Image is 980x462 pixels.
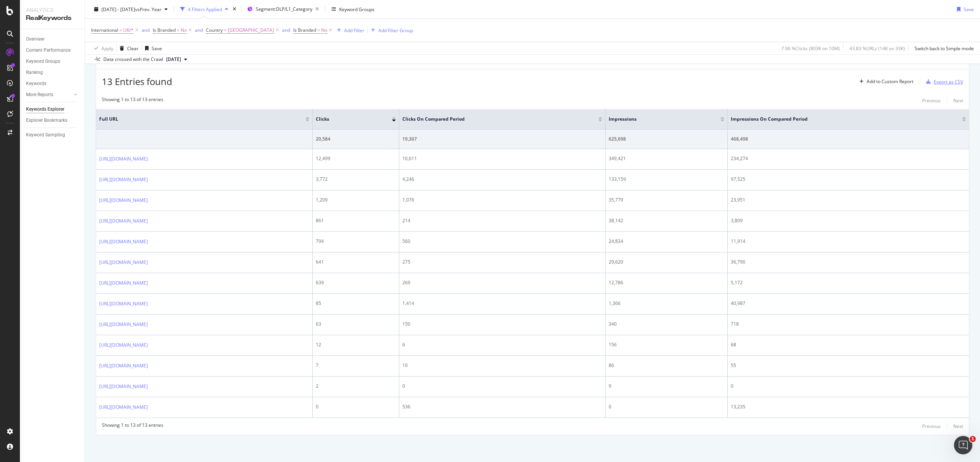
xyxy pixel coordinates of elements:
[101,45,113,51] div: Apply
[402,116,587,123] span: Clicks On Compared Period
[867,79,913,84] div: Add to Custom Report
[609,321,724,328] div: 340
[26,116,67,125] div: Explorer Bookmarks
[152,45,162,51] div: Save
[99,217,148,225] a: [URL][DOMAIN_NAME]
[402,383,602,390] div: 0
[922,96,941,105] button: Previous
[316,259,396,265] div: 641
[731,155,966,162] div: 234,274
[402,155,602,162] div: 10,611
[142,26,150,34] button: and
[153,27,176,33] span: Is Branded
[609,155,724,162] div: 349,421
[609,197,724,203] div: 35,779
[163,55,190,64] button: [DATE]
[970,436,976,442] span: 1
[99,341,148,349] a: [URL][DOMAIN_NAME]
[402,321,602,328] div: 150
[731,279,966,286] div: 5,172
[91,42,113,54] button: Apply
[609,341,724,348] div: 156
[344,27,364,33] div: Add Filter
[26,69,43,77] div: Ranking
[317,27,320,33] span: =
[316,155,396,162] div: 12,499
[293,27,316,33] span: Is Branded
[282,27,290,33] div: and
[731,176,966,183] div: 97,525
[103,56,163,63] div: Data crossed with the Crawl
[609,136,724,143] div: 625,698
[609,238,724,245] div: 24,834
[99,383,148,390] a: [URL][DOMAIN_NAME]
[244,3,322,15] button: Segment:DLP/L1_Category
[402,259,602,265] div: 275
[282,26,290,34] button: and
[119,27,122,33] span: =
[731,341,966,348] div: 68
[316,341,396,348] div: 12
[102,75,172,88] span: 13 Entries found
[195,27,203,33] div: and
[26,116,79,125] a: Explorer Bookmarks
[609,259,724,265] div: 29,620
[316,403,396,410] div: 0
[316,116,381,123] span: Clicks
[26,35,79,43] a: Overview
[26,80,79,88] a: Keywords
[99,197,148,204] a: [URL][DOMAIN_NAME]
[91,3,171,15] button: [DATE] - [DATE]vsPrev. Year
[26,35,44,43] div: Overview
[26,14,78,23] div: RealKeywords
[402,300,602,307] div: 1,414
[609,403,724,410] div: 0
[334,26,364,35] button: Add Filter
[26,46,70,54] div: Content Performance
[368,26,413,35] button: Add Filter Group
[339,6,374,12] div: Keyword Groups
[166,56,181,63] span: 2025 Aug. 16th
[26,57,79,66] a: Keyword Groups
[922,97,941,104] div: Previous
[731,403,966,410] div: 13,235
[402,197,602,203] div: 1,076
[26,105,79,113] a: Keywords Explorer
[102,96,163,105] div: Showing 1 to 13 of 13 entries
[316,217,396,224] div: 861
[953,96,963,105] button: Next
[142,42,162,54] button: Save
[923,75,963,88] button: Export as CSV
[609,279,724,286] div: 12,786
[117,42,139,54] button: Clear
[195,26,203,34] button: and
[99,321,148,328] a: [URL][DOMAIN_NAME]
[953,97,963,104] div: Next
[609,217,724,224] div: 38,142
[731,362,966,369] div: 55
[609,176,724,183] div: 133,159
[135,6,162,12] span: vs Prev. Year
[26,57,60,66] div: Keyword Groups
[609,300,724,307] div: 1,366
[316,362,396,369] div: 7
[26,131,65,139] div: Keyword Sampling
[316,176,396,183] div: 3,772
[102,422,163,431] div: Showing 1 to 13 of 13 entries
[954,3,974,15] button: Save
[99,279,148,287] a: [URL][DOMAIN_NAME]
[101,6,135,12] span: [DATE] - [DATE]
[224,27,227,33] span: =
[26,91,72,99] a: More Reports
[177,27,180,33] span: =
[99,116,294,123] span: Full URL
[856,75,913,88] button: Add to Custom Report
[953,422,963,431] button: Next
[402,176,602,183] div: 4,246
[181,25,187,36] span: No
[99,362,148,370] a: [URL][DOMAIN_NAME]
[781,45,840,51] div: 7.96 % Clicks ( 803K on 10M )
[609,362,724,369] div: 86
[731,321,966,328] div: 718
[731,136,966,143] div: 468,498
